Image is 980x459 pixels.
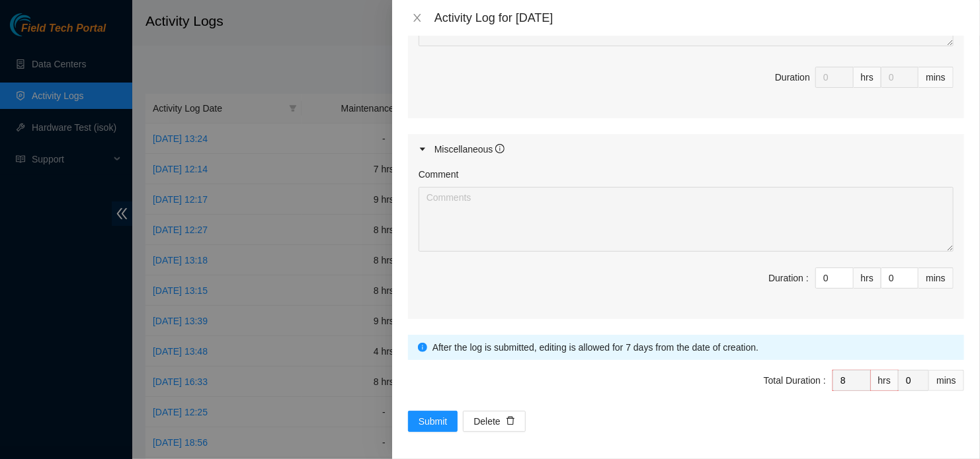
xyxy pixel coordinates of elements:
label: Comment [419,167,459,182]
span: info-circle [495,144,505,153]
div: hrs [871,370,899,391]
textarea: Comment [419,187,954,252]
button: Close [408,12,427,24]
span: caret-right [419,145,427,153]
span: close [412,13,423,23]
div: Total Duration : [764,373,826,388]
div: hrs [854,67,881,88]
div: Miscellaneous info-circle [408,134,964,164]
span: delete [506,416,515,427]
span: Submit [419,414,448,429]
div: Duration [775,70,810,85]
div: mins [929,370,964,391]
span: info-circle [418,343,427,352]
div: After the log is submitted, editing is allowed for 7 days from the date of creation. [432,340,954,355]
button: Submit [408,411,458,432]
button: Deletedelete [463,411,525,432]
span: Delete [473,414,500,429]
div: mins [919,267,954,289]
div: Miscellaneous [434,142,505,157]
div: Activity Log for [DATE] [434,11,964,25]
div: hrs [854,267,881,289]
div: Duration : [768,271,809,285]
div: mins [919,67,954,88]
